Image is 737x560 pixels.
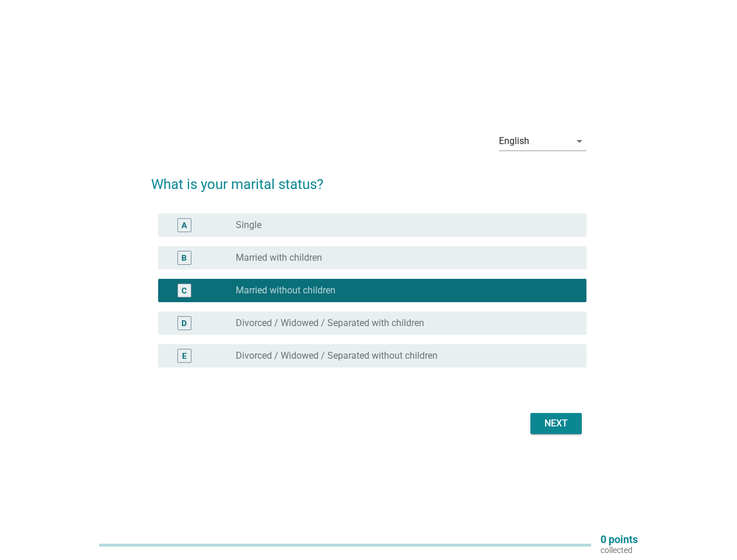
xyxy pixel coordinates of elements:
[540,416,572,430] div: Next
[181,317,187,330] div: D
[181,252,187,264] div: B
[181,285,187,297] div: C
[530,413,582,434] button: Next
[182,350,187,362] div: E
[600,545,638,555] p: collected
[236,285,336,296] label: Married without children
[600,534,638,545] p: 0 points
[236,350,438,362] label: Divorced / Widowed / Separated without children
[151,162,586,195] h2: What is your marital status?
[236,219,261,231] label: Single
[236,317,424,329] label: Divorced / Widowed / Separated with children
[499,136,529,146] div: English
[236,252,322,264] label: Married with children
[181,219,187,232] div: A
[572,134,586,148] i: arrow_drop_down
